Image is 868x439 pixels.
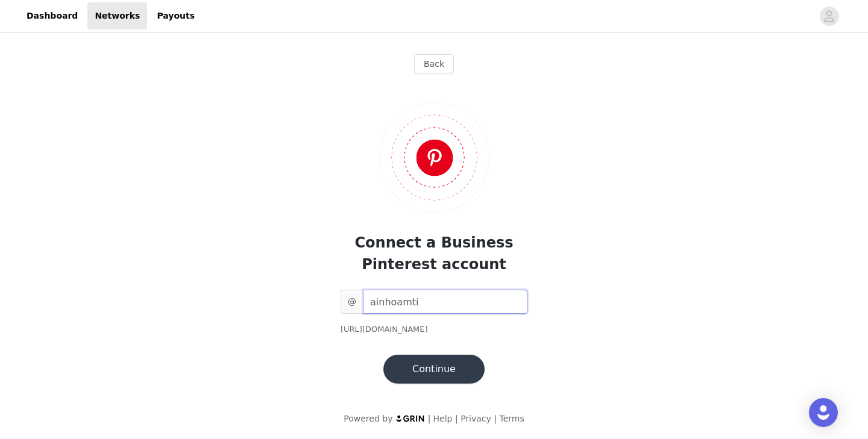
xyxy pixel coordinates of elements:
[809,398,838,427] div: Open Intercom Messenger
[414,54,454,73] button: Back
[363,290,527,314] input: Enter your Pinterest @username
[455,414,458,423] span: |
[823,7,835,26] div: avatar
[344,414,392,423] span: Powered by
[87,2,147,30] a: Networks
[395,414,426,422] img: logo
[379,102,489,213] img: Logo
[383,355,485,384] button: Continue
[428,414,431,423] span: |
[341,323,527,335] div: [URL][DOMAIN_NAME]
[355,234,514,273] span: Connect a Business Pinterest account
[494,414,497,423] span: |
[461,414,491,423] a: Privacy
[341,290,363,314] span: @
[499,414,524,423] a: Terms
[19,2,85,30] a: Dashboard
[433,414,453,423] a: Help
[149,2,202,30] a: Payouts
